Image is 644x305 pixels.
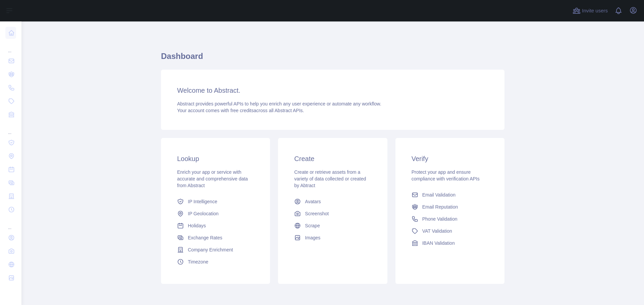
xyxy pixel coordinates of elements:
a: Email Validation [409,189,491,201]
span: Abstract provides powerful APIs to help you enrich any user experience or automate any workflow. [177,101,381,106]
a: Scrape [291,220,374,232]
span: Holidays [188,222,206,229]
h1: Dashboard [161,51,504,67]
h3: Lookup [177,154,254,163]
span: IBAN Validation [422,240,455,246]
div: ... [5,40,16,54]
span: Screenshot [305,210,329,217]
span: IP Intelligence [188,198,217,205]
span: Enrich your app or service with accurate and comprehensive data from Abstract [177,169,248,188]
a: IP Intelligence [174,196,257,208]
a: Holidays [174,220,257,232]
a: Avatars [291,196,374,208]
a: Timezone [174,256,257,268]
span: Create or retrieve assets from a variety of data collected or created by Abtract [294,169,366,188]
span: Email Validation [422,192,455,198]
div: ... [5,217,16,230]
a: Company Enrichment [174,244,257,256]
a: Email Reputation [409,201,491,213]
span: free credits [230,108,254,113]
span: Invite users [582,7,608,15]
a: Images [291,232,374,244]
span: Protect your app and ensure compliance with verification APIs [412,169,480,181]
div: ... [5,122,16,135]
span: Images [305,234,320,241]
span: Exchange Rates [188,234,222,241]
button: Invite users [571,5,609,16]
h3: Welcome to Abstract. [177,86,488,95]
h3: Verify [412,154,488,163]
span: Phone Validation [422,216,458,222]
span: IP Geolocation [188,210,219,217]
span: Timezone [188,258,208,265]
span: VAT Validation [422,228,452,234]
a: VAT Validation [409,225,491,237]
span: Scrape [305,222,320,229]
a: IP Geolocation [174,208,257,220]
span: Email Reputation [422,204,458,210]
span: Company Enrichment [188,246,233,253]
span: Your account comes with across all Abstract APIs. [177,108,304,113]
a: Exchange Rates [174,232,257,244]
h3: Create [294,154,371,163]
a: IBAN Validation [409,237,491,249]
a: Screenshot [291,208,374,220]
span: Avatars [305,198,321,205]
a: Phone Validation [409,213,491,225]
